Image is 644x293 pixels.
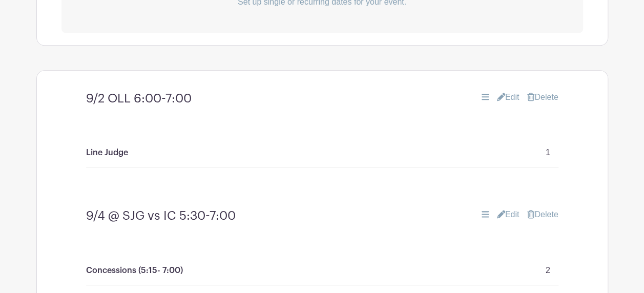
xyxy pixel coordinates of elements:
[527,91,558,103] a: Delete
[86,264,183,277] p: Concessions (5:15- 7:00)
[497,91,520,103] a: Edit
[527,208,558,221] a: Delete
[546,146,550,159] p: 1
[86,208,236,223] h4: 9/4 @ SJG vs IC 5:30-7:00
[86,146,128,159] p: Line Judge
[86,91,192,106] h4: 9/2 OLL 6:00-7:00
[546,264,550,277] p: 2
[497,208,520,221] a: Edit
